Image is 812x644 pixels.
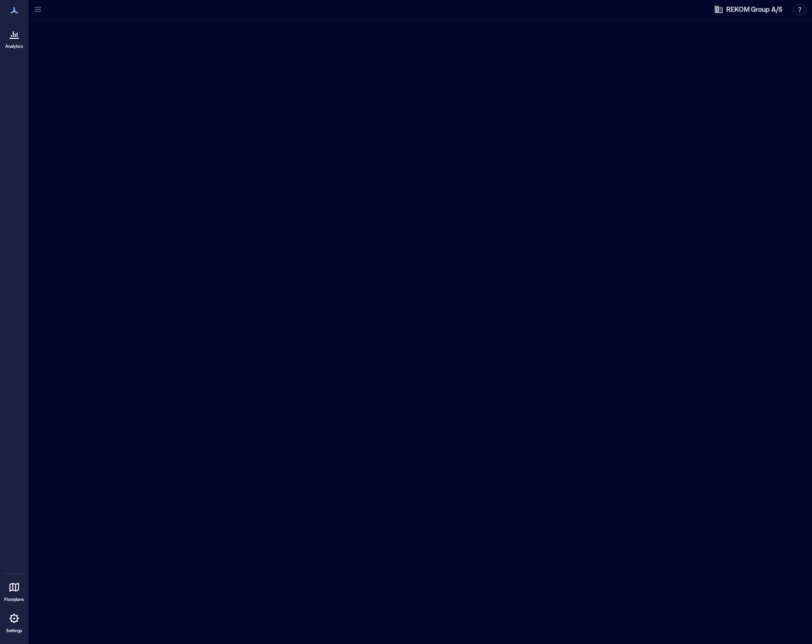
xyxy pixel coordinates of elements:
span: REKOM Group A/S [726,5,783,14]
p: Analytics [5,44,23,49]
p: Settings [6,628,22,634]
a: Analytics [2,23,26,52]
a: Floorplans [1,576,27,605]
p: Floorplans [4,597,24,602]
button: REKOM Group A/S [711,2,785,17]
a: Settings [3,607,26,636]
